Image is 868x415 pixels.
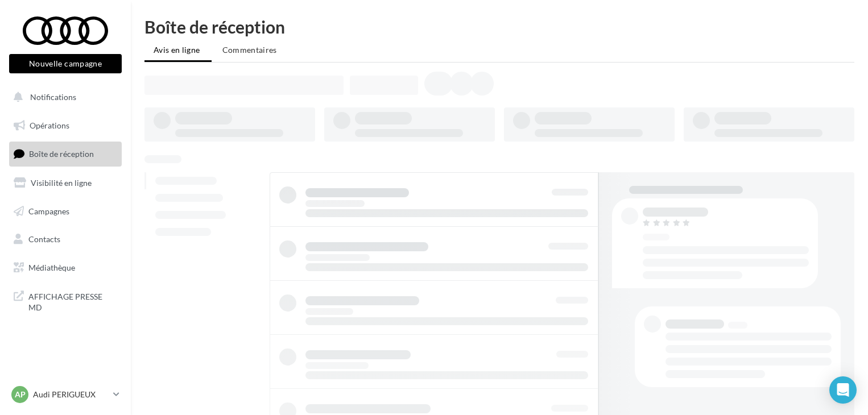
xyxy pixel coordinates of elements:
[29,149,94,159] span: Boîte de réception
[829,376,857,404] div: Open Intercom Messenger
[7,171,124,195] a: Visibilité en ligne
[7,200,124,223] a: Campagnes
[9,384,122,405] a: AP Audi PERIGUEUX
[28,263,75,272] span: Médiathèque
[28,234,60,244] span: Contacts
[28,289,117,313] span: AFFICHAGE PRESSE MD
[222,45,277,55] span: Commentaires
[15,389,26,400] span: AP
[33,389,109,400] p: Audi PERIGUEUX
[7,227,124,251] a: Contacts
[30,121,69,130] span: Opérations
[30,92,76,102] span: Notifications
[7,114,124,138] a: Opérations
[7,85,119,109] button: Notifications
[7,256,124,280] a: Médiathèque
[28,206,69,215] span: Campagnes
[144,18,854,35] div: Boîte de réception
[9,54,122,73] button: Nouvelle campagne
[7,284,124,318] a: AFFICHAGE PRESSE MD
[7,142,124,166] a: Boîte de réception
[31,178,92,188] span: Visibilité en ligne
